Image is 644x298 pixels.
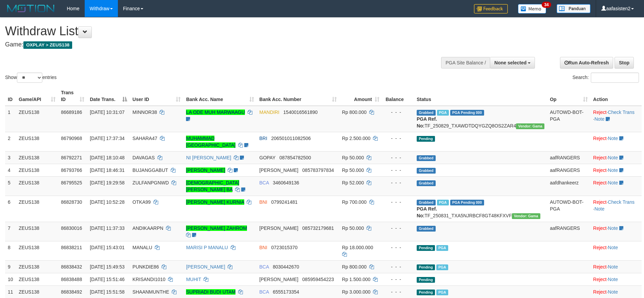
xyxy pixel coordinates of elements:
b: PGA Ref. No: [417,206,437,218]
td: · [590,222,642,241]
td: · [590,176,642,196]
a: Reject [593,289,607,295]
span: MINNOR38 [132,110,157,115]
span: Copy 6555173354 to clipboard [273,289,299,295]
div: - - - [385,167,411,174]
div: - - - [385,179,411,186]
td: aafRANGERS [547,151,590,164]
span: Pending [417,136,435,142]
a: Stop [615,57,634,68]
th: Date Trans.: activate to sort column descending [87,86,130,106]
span: SHAANMUNTHE [132,289,169,295]
div: - - - [385,276,411,283]
th: User ID: activate to sort column ascending [130,86,183,106]
span: Copy 0799241481 to clipboard [271,199,298,205]
td: 9 [5,260,16,273]
th: Bank Acc. Number: activate to sort column ascending [257,86,339,106]
th: Trans ID: activate to sort column ascending [58,86,87,106]
span: Copy 085959454223 to clipboard [302,277,334,282]
td: ZEUS138 [16,273,58,285]
span: OXPLAY > ZEUS138 [23,41,72,49]
span: Pending [417,290,435,295]
td: ZEUS138 [16,106,58,132]
a: Note [608,245,618,250]
a: Note [608,264,618,270]
span: Rp 50.000 [342,155,364,160]
span: Grabbed [417,110,436,116]
label: Show entries [5,73,57,83]
span: Grabbed [417,226,436,232]
span: 86838492 [61,289,82,295]
span: GOPAY [259,155,275,160]
a: LA ODE MUH MARWAAGU [186,110,245,115]
th: Op: activate to sort column ascending [547,86,590,106]
span: Rp 52.000 [342,180,364,185]
span: BNI [259,199,267,205]
span: Rp 50.000 [342,225,364,231]
a: NI [PERSON_NAME] [186,155,231,160]
a: Reject [593,110,607,115]
span: 86689186 [61,110,82,115]
span: 86795525 [61,180,82,185]
span: BCA [259,264,269,270]
input: Search: [591,73,639,83]
a: Reject [593,199,607,205]
img: Feedback.jpg [474,4,508,14]
span: [DATE] 11:37:33 [90,225,124,231]
span: BRI [259,136,267,141]
span: Marked by aafnoeunsreypich [436,290,448,295]
td: TF_250831_TXA5NJRBCF8GT48KFXVF [414,196,547,222]
a: Reject [593,277,607,282]
a: Note [595,116,605,122]
td: ZEUS138 [16,151,58,164]
td: · [590,241,642,260]
td: · [590,285,642,298]
span: [DATE] 10:31:07 [90,110,124,115]
span: Vendor URL: https://trx31.1velocity.biz [512,213,540,219]
span: Pending [417,264,435,270]
span: Grabbed [417,168,436,174]
div: - - - [385,109,411,116]
span: BNI [259,245,267,250]
td: 11 [5,285,16,298]
td: · [590,260,642,273]
div: - - - [385,199,411,205]
a: [DEMOGRAPHIC_DATA][PERSON_NAME] BA [186,180,239,192]
span: SAHARA47 [132,136,157,141]
span: [DATE] 15:49:53 [90,264,124,270]
span: [PERSON_NAME] [259,167,298,173]
a: Reject [593,136,607,141]
span: 86793766 [61,167,82,173]
span: 86838488 [61,277,82,282]
td: ZEUS138 [16,260,58,273]
td: aafRANGERS [547,164,590,176]
span: 86792271 [61,155,82,160]
span: MANDIRI [259,110,279,115]
span: Rp 800.000 [342,264,367,270]
th: Game/API: activate to sort column ascending [16,86,58,106]
div: - - - [385,244,411,251]
span: ANDIKAARPN [132,225,163,231]
img: panduan.png [557,4,590,13]
span: [DATE] 18:10:48 [90,155,124,160]
h1: Withdraw List [5,24,422,38]
th: Action [590,86,642,106]
select: Showentries [17,73,42,83]
td: AUTOWD-BOT-PGA [547,196,590,222]
a: Check Trans [608,199,635,205]
a: [PERSON_NAME] ZAHROM [186,225,247,231]
div: - - - [385,135,411,142]
span: Rp 3.000.000 [342,289,371,295]
span: Grabbed [417,180,436,186]
span: Rp 2.500.000 [342,136,371,141]
th: Amount: activate to sort column ascending [339,86,382,106]
div: - - - [385,154,411,161]
b: PGA Ref. No: [417,116,437,128]
button: None selected [490,57,535,68]
span: 86838432 [61,264,82,270]
td: · [590,132,642,151]
a: Note [608,225,618,231]
td: 4 [5,164,16,176]
span: 86790968 [61,136,82,141]
a: Reject [593,167,607,173]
